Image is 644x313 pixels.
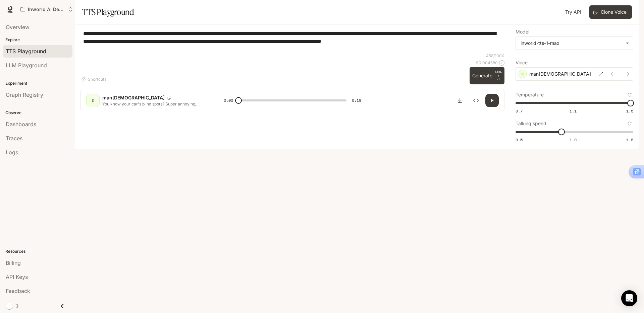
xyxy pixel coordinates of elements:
[28,7,65,12] p: Inworld AI Demos
[165,96,174,100] button: Copy Voice ID
[626,120,633,127] button: Reset to default
[224,97,233,104] span: 0:00
[352,97,361,104] span: 0:19
[626,137,633,143] span: 1.5
[516,121,546,126] p: Talking speed
[516,29,529,34] p: Model
[562,5,584,19] a: Try API
[102,101,208,107] p: You know your car's blind spots? Super annoying, right? Well, check this out. This blind spot mir...
[516,37,633,50] div: inworld-tts-1-max
[521,40,622,47] div: inworld-tts-1-max
[102,94,165,101] p: man[DEMOGRAPHIC_DATA]
[589,5,632,19] button: Clone Voice
[495,70,502,82] p: ⏎
[529,71,591,77] p: man[DEMOGRAPHIC_DATA]
[476,60,498,66] p: $ 0.004580
[17,3,76,16] button: Open workspace menu
[453,94,467,107] button: Download audio
[626,91,633,98] button: Reset to default
[88,95,98,106] div: D
[516,60,528,65] p: Voice
[82,5,134,19] h1: TTS Playground
[570,137,577,143] span: 1.0
[516,137,523,143] span: 0.5
[570,108,577,114] span: 1.1
[495,70,502,78] p: CTRL +
[486,53,504,59] p: 458 / 1000
[516,108,523,114] span: 0.7
[626,108,633,114] span: 1.5
[80,74,109,84] button: Shortcuts
[621,290,637,306] div: Open Intercom Messenger
[469,94,483,107] button: Inspect
[516,92,544,97] p: Temperature
[470,67,504,84] button: GenerateCTRL +⏎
